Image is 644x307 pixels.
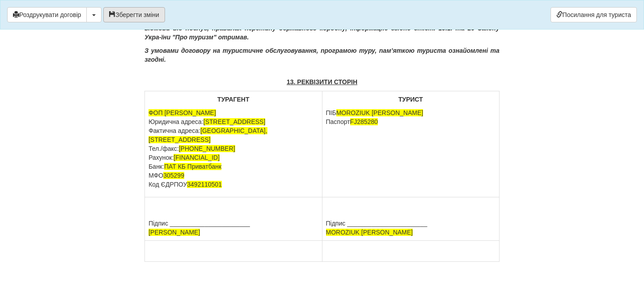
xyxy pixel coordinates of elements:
[179,145,235,152] span: [PHONE_NUMBER]
[148,127,267,143] span: [GEOGRAPHIC_DATA], [STREET_ADDRESS]
[187,181,222,188] span: 3492110501
[326,229,413,236] span: MOROZIUK [PERSON_NAME]
[148,95,318,104] p: ТУРАГЕНТ
[174,154,220,161] span: [FINANCIAL_ID]
[163,172,184,179] span: 305299
[148,108,318,189] p: Юридична адреса: Фактична адреса: Тел./факс: Рахунок: Банк: МФО Код ЄДРПОУ
[144,46,500,64] p: З умовами договору на туристичне обслуговування, програмою туру, пам’яткою туриста ознайомлені та...
[326,95,496,104] p: ТУРИСТ
[551,7,637,22] a: Посилання для туриста
[203,118,265,125] span: [STREET_ADDRESS]
[7,7,87,22] button: Роздрукувати договір
[103,7,165,22] button: Зберегти зміни
[336,109,423,116] span: MOROZIUK [PERSON_NAME]
[148,109,216,116] span: ФОП [PERSON_NAME]
[145,197,322,241] td: Підпис _______________________
[144,77,500,86] p: 13. РЕКВІЗИТИ СТОРІН
[350,118,378,125] span: FJ285280
[322,197,499,241] td: Підпис _______________________
[164,163,221,170] span: ПАТ КБ Приватбанк
[148,229,200,236] span: [PERSON_NAME]
[326,108,496,126] p: ПІБ Паспорт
